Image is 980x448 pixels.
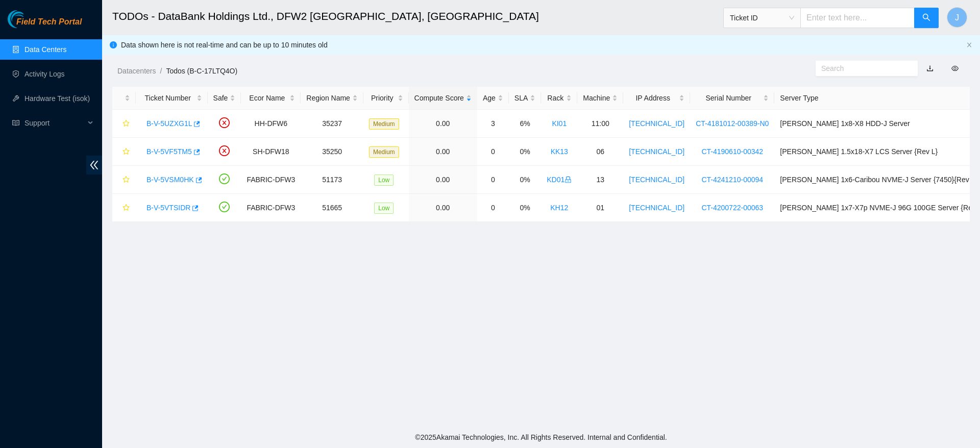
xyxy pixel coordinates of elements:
td: 0 [477,194,509,222]
a: CT-4241210-00094 [701,176,763,184]
td: 11:00 [577,110,623,138]
a: CT-4200722-00063 [701,204,763,212]
span: Support [24,113,85,133]
a: download [926,64,934,72]
td: 0.00 [409,110,477,138]
span: star [122,120,130,128]
span: close-circle [219,117,230,128]
a: Data Centers [24,45,66,54]
td: 0.00 [409,166,477,194]
a: CT-4190610-00342 [701,147,763,156]
span: Low [374,203,394,214]
footer: © 2025 Akamai Technologies, Inc. All Rights Reserved. Internal and Confidential. [102,427,980,448]
button: J [947,7,967,28]
td: 0% [509,194,541,222]
td: 0.00 [409,138,477,166]
td: 06 [577,138,623,166]
img: Akamai Technologies [8,10,52,28]
td: 35237 [301,110,363,138]
td: 13 [577,166,623,194]
button: star [118,200,130,216]
span: Medium [369,118,399,130]
a: Activity Logs [24,70,65,78]
td: 0% [509,166,541,194]
span: J [955,11,959,24]
a: B-V-5VF5TM5 [146,147,192,156]
span: Ticket ID [730,10,794,26]
a: Akamai TechnologiesField Tech Portal [8,18,82,32]
td: 51173 [301,166,363,194]
span: read [12,119,19,127]
td: 0 [477,166,509,194]
button: search [914,8,939,28]
td: 01 [577,194,623,222]
a: B-V-5UZXG1L [146,119,192,128]
a: KI01 [552,119,567,128]
td: 0 [477,138,509,166]
span: star [122,148,130,156]
td: SH-DFW18 [241,138,301,166]
a: [TECHNICAL_ID] [629,176,684,184]
a: CT-4181012-00389-N0 [696,119,769,128]
a: KH12 [550,204,568,212]
span: close-circle [219,145,230,156]
a: Hardware Test (isok) [24,94,90,103]
td: 6% [509,110,541,138]
button: close [966,42,972,48]
td: HH-DFW6 [241,110,301,138]
td: FABRIC-DFW3 [241,194,301,222]
span: lock [565,176,572,183]
span: Field Tech Portal [16,17,82,27]
a: Datacenters [117,67,156,75]
button: star [118,143,130,160]
a: [TECHNICAL_ID] [629,119,684,128]
td: 35250 [301,138,363,166]
span: search [922,13,930,23]
td: FABRIC-DFW3 [241,166,301,194]
span: eye [951,65,959,72]
a: [TECHNICAL_ID] [629,204,684,212]
span: check-circle [219,173,230,184]
td: 0.00 [409,194,477,222]
span: Low [374,175,394,186]
span: star [122,176,130,184]
button: download [919,60,941,77]
span: star [122,204,130,212]
a: B-V-5VTSIDR [146,204,190,212]
input: Search [821,63,904,74]
input: Enter text here... [800,8,915,28]
button: star [118,115,130,132]
a: KD01lock [547,176,572,184]
span: double-left [86,156,102,175]
a: [TECHNICAL_ID] [629,147,684,156]
td: 0% [509,138,541,166]
a: KK13 [551,147,568,156]
td: 51665 [301,194,363,222]
span: check-circle [219,202,230,212]
a: B-V-5VSM0HK [146,176,194,184]
span: / [160,67,162,75]
td: 3 [477,110,509,138]
button: star [118,171,130,188]
span: Medium [369,146,399,158]
a: Todos (B-C-17LTQ4O) [166,67,237,75]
